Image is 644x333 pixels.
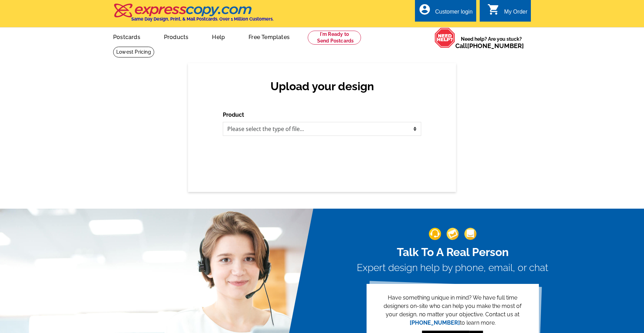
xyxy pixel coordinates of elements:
[429,228,441,240] img: support-img-1.png
[487,3,500,16] i: shopping_cart
[455,42,524,49] span: Call
[357,262,548,274] h3: Expert design help by phone, email, or chat
[504,9,527,18] div: My Order
[237,28,301,45] a: Free Templates
[418,3,431,16] i: account_circle
[223,111,244,119] label: Product
[434,28,455,48] img: help
[447,228,459,240] img: support-img-2.png
[487,8,527,16] a: shopping_cart My Order
[113,8,274,22] a: Same Day Design, Print, & Mail Postcards. Over 1 Million Customers.
[357,246,548,259] h2: Talk To A Real Person
[410,319,460,326] a: [PHONE_NUMBER]
[201,28,236,45] a: Help
[418,8,473,16] a: account_circle Customer login
[153,28,200,45] a: Products
[455,36,527,49] span: Need help? Are you stuck?
[378,294,528,327] p: Have something unique in mind? We have full time designers on-site who can help you make the most...
[467,42,524,49] a: [PHONE_NUMBER]
[102,28,151,45] a: Postcards
[464,228,477,240] img: support-img-3_1.png
[435,9,473,18] div: Customer login
[131,16,274,22] h4: Same Day Design, Print, & Mail Postcards. Over 1 Million Customers.
[230,80,414,93] h2: Upload your design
